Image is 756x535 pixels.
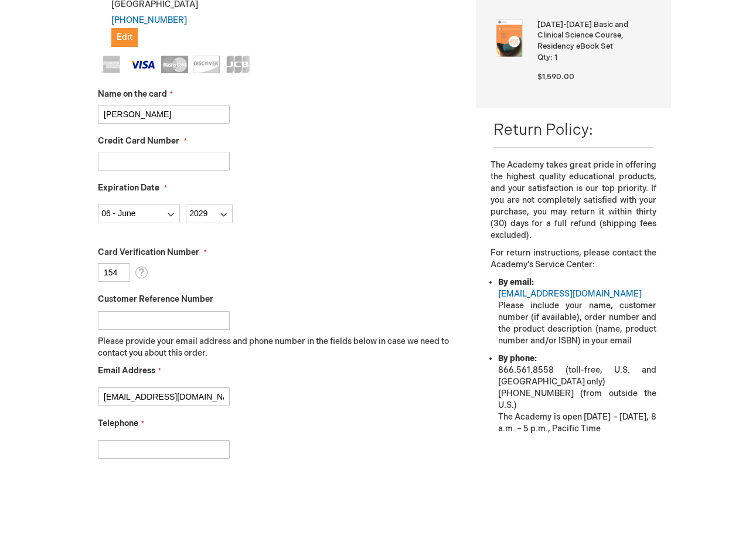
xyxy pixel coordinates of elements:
span: $1,590.00 [537,72,574,81]
input: Credit Card Number [98,152,230,171]
span: Credit Card Number [98,136,179,146]
img: 2025-2026 Basic and Clinical Science Course, Residency eBook Set [491,19,528,57]
span: Expiration Date [98,183,159,193]
strong: [DATE]-[DATE] Basic and Clinical Science Course, Residency eBook Set [537,19,653,52]
li: 866.561.8558 (toll-free, U.S. and [GEOGRAPHIC_DATA] only) [PHONE_NUMBER] (from outside the U.S.) ... [498,353,656,435]
input: Card Verification Number [98,263,130,282]
span: Qty [537,53,550,62]
li: Please include your name, customer number (if available), order number and the product descriptio... [498,277,656,347]
span: Edit [117,32,132,42]
button: Edit [111,28,138,47]
img: Visa [130,56,156,73]
span: Telephone [98,418,138,428]
span: 1 [554,53,557,62]
p: The Academy takes great pride in offering the highest quality educational products, and your sati... [491,159,656,241]
span: Email Address [98,366,155,376]
span: Return Policy: [493,121,593,139]
img: MasterCard [161,56,188,73]
span: Card Verification Number [98,247,199,257]
p: Please provide your email address and phone number in the fields below in case we need to contact... [98,336,458,359]
strong: By email: [498,277,534,287]
img: Discover [193,56,220,73]
p: For return instructions, please contact the Academy’s Service Center: [491,247,656,271]
strong: By phone: [498,353,537,363]
iframe: reCAPTCHA [85,478,263,523]
a: [EMAIL_ADDRESS][DOMAIN_NAME] [498,289,642,299]
span: Name on the card [98,89,167,99]
img: American Express [98,56,125,73]
img: JCB [224,56,251,73]
span: Customer Reference Number [98,294,213,304]
a: [PHONE_NUMBER] [111,15,187,25]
